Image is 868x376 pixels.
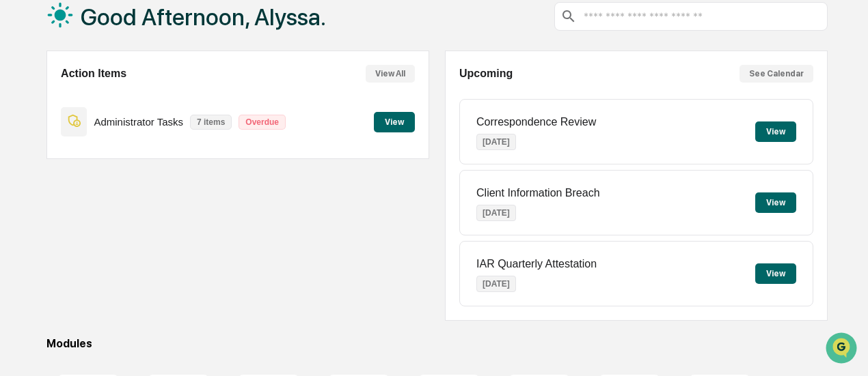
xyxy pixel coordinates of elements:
span: Preclearance [27,171,88,185]
div: We're available if you need us! [46,117,173,128]
p: IAR Quarterly Attestation [476,258,597,270]
p: [DATE] [476,205,516,221]
a: 🔎Data Lookup [8,192,92,216]
img: 1746055101610-c473b297-6a78-478c-a979-82029cc54cd1 [14,104,38,128]
h1: Good Afternoon, Alyssa. [81,3,326,31]
div: 🔎 [14,199,25,209]
span: Attestations [113,171,169,185]
p: 7 items [190,115,232,130]
div: Start new chat [46,104,224,117]
a: 🗄️Attestations [94,166,175,190]
button: See Calendar [740,65,813,83]
p: Administrator Tasks [94,116,183,128]
p: [DATE] [476,276,516,292]
h2: Upcoming [459,68,513,80]
button: View All [366,65,415,83]
p: Correspondence Review [476,116,596,128]
p: Overdue [239,115,286,130]
iframe: Open customer support [824,331,861,368]
a: View [374,115,415,128]
button: View [755,121,796,142]
div: Modules [46,337,828,350]
button: View [755,263,796,284]
span: Data Lookup [27,197,86,211]
div: 🖐️ [14,173,25,184]
p: [DATE] [476,134,516,150]
div: 🗄️ [99,173,110,184]
p: Client Information Breach [476,187,600,199]
p: How can we help? [14,28,249,50]
button: View [755,192,796,213]
button: Start new chat [232,108,249,124]
a: Powered byPylon [96,230,165,241]
button: View [374,112,415,132]
h2: Action Items [61,68,126,80]
a: 🖐️Preclearance [8,166,94,190]
span: Pylon [136,231,165,241]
